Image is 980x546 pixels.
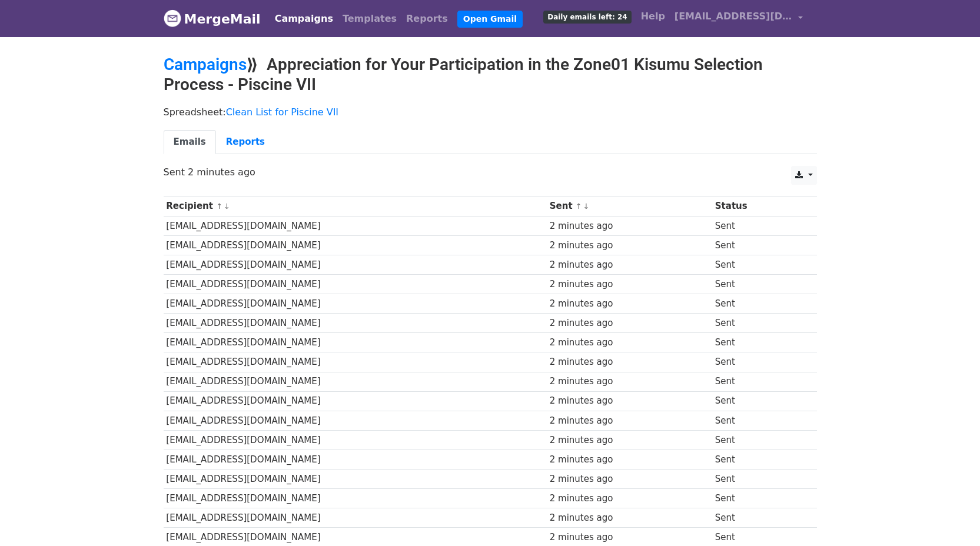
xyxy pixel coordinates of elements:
[164,235,547,255] td: [EMAIL_ADDRESS][DOMAIN_NAME]
[164,391,547,411] td: [EMAIL_ADDRESS][DOMAIN_NAME]
[164,55,817,94] h2: ⟫ Appreciation for Your Participation in the Zone01 Kisumu Selection Process - Piscine VII
[712,489,803,508] td: Sent
[550,531,709,544] div: 2 minutes ago
[164,255,547,274] td: [EMAIL_ADDRESS][DOMAIN_NAME]
[164,352,547,372] td: [EMAIL_ADDRESS][DOMAIN_NAME]
[712,275,803,294] td: Sent
[636,5,670,28] a: Help
[164,489,547,508] td: [EMAIL_ADDRESS][DOMAIN_NAME]
[550,414,709,428] div: 2 minutes ago
[164,197,547,216] th: Recipient
[164,372,547,391] td: [EMAIL_ADDRESS][DOMAIN_NAME]
[712,411,803,430] td: Sent
[550,219,709,233] div: 2 minutes ago
[270,7,338,31] a: Campaigns
[164,508,547,528] td: [EMAIL_ADDRESS][DOMAIN_NAME]
[550,434,709,447] div: 2 minutes ago
[164,450,547,469] td: [EMAIL_ADDRESS][DOMAIN_NAME]
[216,202,222,211] a: ↑
[164,430,547,450] td: [EMAIL_ADDRESS][DOMAIN_NAME]
[550,336,709,349] div: 2 minutes ago
[164,314,547,333] td: [EMAIL_ADDRESS][DOMAIN_NAME]
[675,9,792,24] span: [EMAIL_ADDRESS][DOMAIN_NAME]
[550,453,709,467] div: 2 minutes ago
[550,258,709,272] div: 2 minutes ago
[712,314,803,333] td: Sent
[164,166,817,178] p: Sent 2 minutes ago
[457,11,523,28] a: Open Gmail
[550,394,709,408] div: 2 minutes ago
[712,470,803,489] td: Sent
[401,7,453,31] a: Reports
[164,216,547,235] td: [EMAIL_ADDRESS][DOMAIN_NAME]
[670,5,808,32] a: [EMAIL_ADDRESS][DOMAIN_NAME]
[712,391,803,411] td: Sent
[712,235,803,255] td: Sent
[576,202,582,211] a: ↑
[164,333,547,352] td: [EMAIL_ADDRESS][DOMAIN_NAME]
[712,508,803,528] td: Sent
[550,511,709,525] div: 2 minutes ago
[550,355,709,369] div: 2 minutes ago
[550,239,709,252] div: 2 minutes ago
[712,197,803,216] th: Status
[712,216,803,235] td: Sent
[164,106,817,118] p: Spreadsheet:
[164,130,216,154] a: Emails
[164,55,247,74] a: Campaigns
[712,430,803,450] td: Sent
[712,372,803,391] td: Sent
[539,5,636,28] a: Daily emails left: 24
[164,411,547,430] td: [EMAIL_ADDRESS][DOMAIN_NAME]
[216,130,275,154] a: Reports
[550,472,709,486] div: 2 minutes ago
[712,450,803,469] td: Sent
[543,11,631,24] span: Daily emails left: 24
[550,317,709,330] div: 2 minutes ago
[550,278,709,291] div: 2 minutes ago
[550,375,709,388] div: 2 minutes ago
[338,7,401,31] a: Templates
[164,294,547,314] td: [EMAIL_ADDRESS][DOMAIN_NAME]
[164,275,547,294] td: [EMAIL_ADDRESS][DOMAIN_NAME]
[550,297,709,311] div: 2 minutes ago
[712,352,803,372] td: Sent
[224,202,230,211] a: ↓
[712,294,803,314] td: Sent
[712,255,803,274] td: Sent
[547,197,712,216] th: Sent
[550,492,709,505] div: 2 minutes ago
[164,470,547,489] td: [EMAIL_ADDRESS][DOMAIN_NAME]
[712,333,803,352] td: Sent
[226,106,338,118] a: Clean List for Piscine VII
[164,9,181,27] img: MergeMail logo
[583,202,590,211] a: ↓
[164,6,261,31] a: MergeMail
